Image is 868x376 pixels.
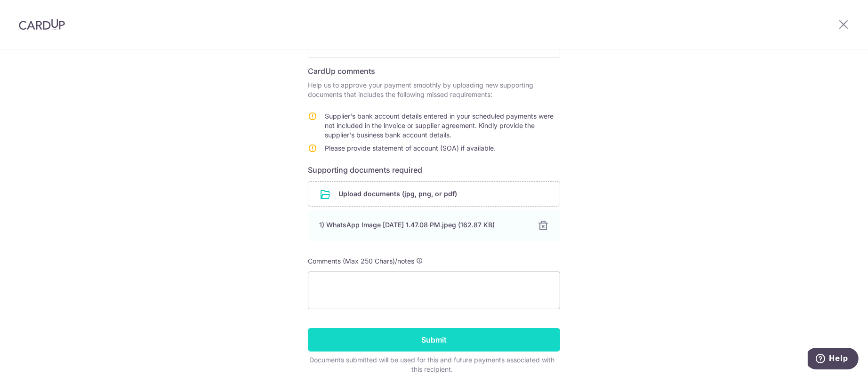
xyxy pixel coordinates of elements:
[308,164,560,176] h6: Supporting documents required
[319,220,526,230] div: 1) WhatsApp Image [DATE] 1.47.08 PM.jpeg (162.87 KB)
[19,19,65,30] img: CardUp
[325,144,496,152] span: Please provide statement of account (SOA) if available.
[808,348,859,371] iframe: Opens a widget where you can find more information
[308,257,414,265] span: Comments (Max 250 Chars)/notes
[308,181,560,207] div: Upload documents (jpg, png, or pdf)
[308,80,560,99] p: Help us to approve your payment smoothly by uploading new supporting documents that includes the ...
[308,328,560,352] input: Submit
[308,355,556,374] div: Documents submitted will be used for this and future payments associated with this recipient.
[308,65,560,77] h6: CardUp comments
[325,112,554,139] span: Supplier's bank account details entered in your scheduled payments were not included in the invoi...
